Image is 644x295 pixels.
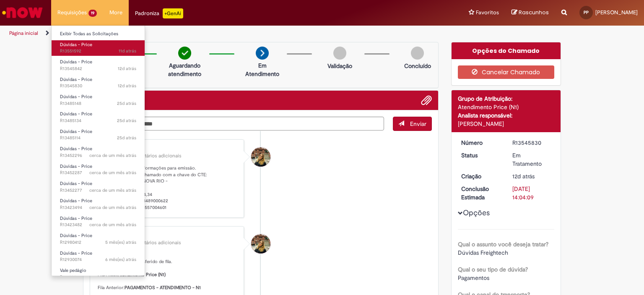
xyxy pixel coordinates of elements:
span: Pagamentos [458,274,489,282]
span: Dúvidas - Price [60,128,92,135]
span: R13545830 [60,83,136,89]
div: R13545830 [512,138,551,147]
time: 05/09/2025 14:21:14 [117,135,136,141]
span: 12d atrás [118,65,136,72]
time: 18/09/2025 09:06:41 [118,65,136,72]
span: 12d atrás [118,83,136,89]
a: Aberto R12980412 : Dúvidas - Price [52,231,145,247]
dt: Status [455,151,506,159]
span: Dúvidas - Price [60,59,92,65]
span: R13485114 [60,135,136,141]
div: 18/09/2025 09:04:04 [512,172,551,180]
span: Requisições [57,8,87,17]
a: Rascunhos [512,9,549,17]
p: Em Atendimento [242,61,283,78]
span: Dúvidas Freightech [458,249,508,256]
p: Aguardando atendimento [164,61,205,78]
span: R12930074 [60,256,136,263]
dt: Conclusão Estimada [455,185,506,201]
span: 6 mês(es) atrás [105,256,136,263]
div: [DATE] 14:04:09 [512,185,551,201]
span: Dúvidas - Price [60,198,92,204]
time: 05/09/2025 14:23:24 [117,117,136,124]
a: Aberto R12930074 : Dúvidas - Price [52,249,145,264]
a: Exibir Todas as Solicitações [52,29,145,39]
textarea: Digite sua mensagem aqui... [90,117,384,131]
button: Cancelar Chamado [458,65,555,79]
span: 25d atrás [117,117,136,124]
a: Aberto R13452296 : Dúvidas - Price [52,144,145,160]
span: cerca de um mês atrás [89,204,136,211]
img: ServiceNow [1,4,44,21]
time: 27/08/2025 12:47:35 [89,187,136,193]
div: [PERSON_NAME] [98,233,237,238]
a: Aberto R13485134 : Dúvidas - Price [52,110,145,125]
b: Atendimento Price (N1) [118,272,166,278]
img: arrow-next.png [256,47,269,60]
time: 30/04/2024 09:37:25 [90,274,136,280]
span: R13452296 [60,152,136,159]
b: Qual o seu tipo de dúvida? [458,266,528,273]
span: PP [584,10,589,15]
time: 05/09/2025 14:25:27 [117,100,136,107]
img: img-circle-grey.png [333,47,346,60]
span: R13551592 [60,48,136,55]
span: cerca de um ano atrás [90,274,136,280]
span: R13423494 [60,204,136,211]
span: 12d atrás [512,172,535,180]
div: [PERSON_NAME] [458,120,555,128]
span: [PERSON_NAME] [595,9,638,16]
time: 27/08/2025 12:52:46 [89,152,136,159]
div: Atendimento Price (N1) [458,103,555,111]
button: Enviar [393,117,432,131]
dt: Número [455,138,506,147]
div: Grupo de Atribuição: [458,94,555,103]
span: More [109,8,122,17]
div: [PERSON_NAME] [98,146,237,151]
div: Opções do Chamado [452,42,561,59]
span: Enviar [410,120,426,128]
time: 10/04/2025 17:08:32 [105,256,136,263]
span: Dúvidas - Price [60,146,92,152]
a: Página inicial [9,30,38,37]
a: Aberto R13485148 : Dúvidas - Price [52,92,145,108]
span: cerca de um mês atrás [89,222,136,228]
a: Aberto R13423494 : Dúvidas - Price [52,196,145,212]
a: Aberto R13485114 : Dúvidas - Price [52,127,145,143]
span: 25d atrás [117,135,136,141]
span: 25d atrás [117,100,136,107]
time: 18/08/2025 09:12:26 [89,222,136,228]
small: Comentários adicionais [128,152,182,159]
a: Aberto R13545830 : Dúvidas - Price [52,75,145,91]
span: R13545842 [60,65,136,72]
div: Analista responsável: [458,111,555,120]
ul: Trilhas de página [6,26,423,41]
time: 27/08/2025 12:50:40 [89,170,136,176]
span: R13452287 [60,170,136,176]
span: Vale pedágio [60,267,86,274]
span: Dúvidas - Price [60,42,92,48]
span: Dúvidas - Price [60,163,92,170]
a: Aberto R13452287 : Dúvidas - Price [52,162,145,178]
span: Dúvidas - Price [60,94,92,100]
button: Adicionar anexos [421,95,432,106]
span: cerca de um mês atrás [89,170,136,176]
ul: Requisições [51,25,145,276]
time: 18/08/2025 09:13:58 [89,204,136,211]
span: Rascunhos [519,8,549,16]
b: PAGAMENTOS - ATENDIMENTO - N1 [125,285,201,291]
span: Dúvidas - Price [60,180,92,187]
time: 18/09/2025 09:04:04 [512,172,535,180]
span: R13423482 [60,222,136,228]
p: Validação [327,62,352,70]
time: 25/04/2025 18:26:38 [105,239,136,245]
img: check-circle-green.png [178,47,191,60]
b: Qual o assunto você deseja tratar? [458,240,548,248]
a: Aberto R11438864 : Vale pedágio [52,266,145,282]
span: cerca de um mês atrás [89,152,136,159]
time: 19/09/2025 16:20:21 [119,48,136,54]
div: Padroniza [135,8,183,18]
a: Aberto R13452277 : Dúvidas - Price [52,179,145,195]
p: Boa tarde, segue as informações para emissão. Por favor, retornar o chamado com a chave do CTE: D... [98,165,237,211]
span: R13485134 [60,117,136,124]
